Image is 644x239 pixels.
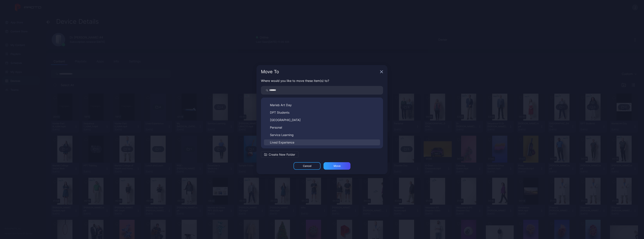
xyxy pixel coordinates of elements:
div: Cancel [303,164,311,167]
div: Move [334,164,341,167]
p: Where would you like to move these item(s) to? [261,78,383,83]
button: Cancel [294,162,321,170]
button: Personal [264,124,380,130]
button: [GEOGRAPHIC_DATA] [264,117,380,123]
span: Service Learning [270,133,294,137]
button: Create New Folder [261,151,298,158]
button: Move [323,162,350,170]
span: Lived Experience [270,140,294,145]
span: Personal [270,125,282,130]
span: [GEOGRAPHIC_DATA] [270,118,301,122]
button: Marieb Art Day [264,102,380,108]
button: DPT Students [264,110,380,115]
span: DPT Students [270,110,289,115]
span: Create New Folder [269,152,295,157]
button: Lived Experience [264,139,380,145]
span: Marieb Art Day [270,103,292,107]
div: Move To [261,70,379,74]
button: Service Learning [264,132,380,138]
